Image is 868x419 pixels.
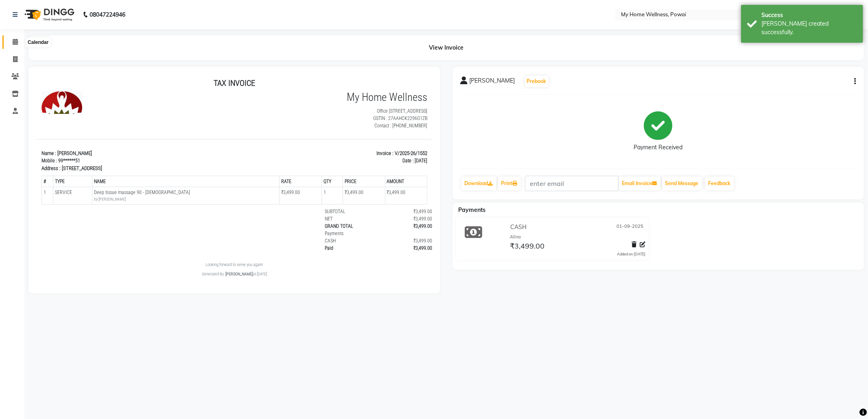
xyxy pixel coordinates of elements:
div: ₹3,499.00 [339,148,396,155]
p: GSTIN : 27AAHCK2296G1ZB [203,40,391,47]
div: Success [761,11,857,20]
div: Added on [DATE] [617,251,645,257]
input: enter email [525,176,619,191]
p: Address : [STREET_ADDRESS] [5,89,193,98]
span: CASH [288,163,299,169]
span: 01-09-2025 [617,223,643,231]
div: Generated By : at [DATE] [5,196,391,203]
div: Alina [510,234,646,240]
b: 08047224946 [90,3,125,26]
span: Deep tissue massage 90 - [DEMOGRAPHIC_DATA] [57,114,241,121]
button: Send Message [662,177,702,190]
div: Payments [283,155,339,162]
div: Payment Received [634,144,682,152]
span: Payments [459,206,486,214]
div: Bill created successfully. [761,20,857,37]
img: logo [21,3,77,26]
th: QTY [285,101,306,112]
td: 1 [5,112,17,129]
a: Download [461,177,496,190]
button: Email Invoice [619,177,660,190]
div: [DATE] [378,82,391,89]
span: [PERSON_NAME] [189,196,216,202]
small: by [PERSON_NAME] [57,121,241,128]
th: PRICE [306,101,348,112]
td: ₹3,499.00 [306,112,348,129]
td: SERVICE [17,112,56,129]
button: Prebook [525,76,549,87]
div: Mobile : [5,82,20,89]
span: CASH [511,223,527,231]
a: Feedback [705,177,734,190]
div: ₹3,499.00 [339,162,396,170]
div: ₹3,499.00 [339,170,396,177]
span: [PERSON_NAME] [470,76,515,88]
div: Date : [366,82,377,89]
p: Invoice : V/2025-26/1552 [203,74,391,83]
th: RATE [243,101,285,112]
td: ₹3,499.00 [243,112,285,129]
th: # [5,101,17,112]
div: GRAND TOTAL [283,148,339,155]
span: ₹3,499.00 [510,241,545,253]
p: Looking forward to serve you again! [5,187,391,193]
div: ₹3,499.00 [339,140,396,148]
h3: My Home Wellness [203,16,391,29]
td: 1 [285,112,306,129]
a: Print [498,177,521,190]
div: SUBTOTAL [283,133,339,140]
div: Paid [283,170,339,177]
th: AMOUNT [348,101,390,112]
div: NET [283,140,339,148]
th: TYPE [17,101,56,112]
td: ₹3,499.00 [348,112,390,129]
th: NAME [55,101,243,112]
p: Name : [PERSON_NAME] [5,74,193,83]
div: ₹3,499.00 [339,133,396,140]
p: Contact : [PHONE_NUMBER] [203,47,391,55]
p: Office [STREET_ADDRESS] [203,33,391,40]
div: Calendar [26,37,50,47]
h2: TAX INVOICE [5,3,391,13]
div: View Invoice [28,35,864,60]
